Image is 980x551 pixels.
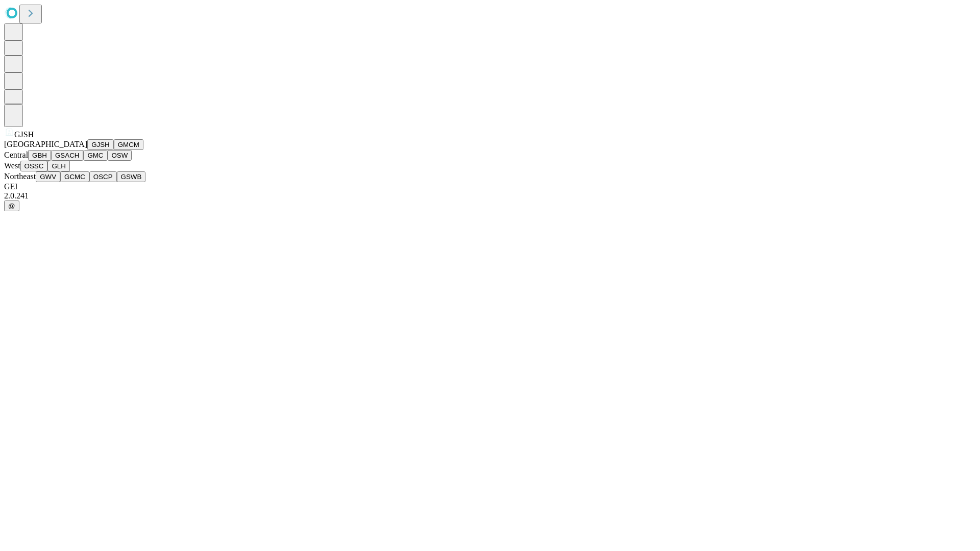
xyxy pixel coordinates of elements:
button: GJSH [87,139,114,150]
button: GCMC [60,171,89,182]
button: OSSC [20,161,48,171]
button: OSW [108,150,132,161]
button: GSACH [51,150,83,161]
button: GMC [83,150,107,161]
div: GEI [4,182,976,191]
button: GMCM [114,139,143,150]
span: GJSH [14,130,34,139]
button: GWV [36,171,60,182]
button: GSWB [117,171,146,182]
span: Central [4,151,28,159]
button: GLH [47,161,69,171]
button: @ [4,201,19,211]
span: [GEOGRAPHIC_DATA] [4,140,87,148]
span: West [4,161,20,170]
span: @ [8,202,15,210]
div: 2.0.241 [4,191,976,201]
button: OSCP [89,171,117,182]
button: GBH [28,150,51,161]
span: Northeast [4,172,36,181]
